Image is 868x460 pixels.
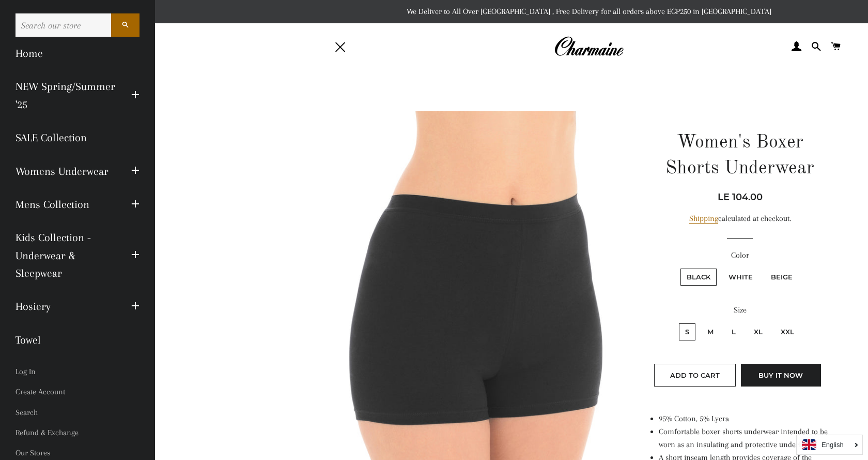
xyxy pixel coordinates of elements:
a: Create Account [8,382,147,402]
img: Charmaine Egypt [554,35,624,58]
a: Kids Collection - Underwear & Sleepwear [8,221,123,290]
label: Size [648,304,832,317]
a: Search [8,403,147,423]
input: Search our store [16,13,111,37]
a: Towel [8,323,147,357]
a: Home [8,37,147,70]
a: Log In [8,362,147,382]
a: SALE Collection [8,121,147,154]
label: XXL [774,323,800,340]
label: S [679,323,695,340]
li: Comfortable boxer shorts underwear intended to be worn as an insulating and protective underlayer [659,425,832,451]
button: Add to Cart [654,364,736,387]
label: L [725,323,742,340]
label: M [701,323,720,340]
div: calculated at checkout. [648,212,832,225]
button: Buy it now [741,364,821,387]
a: Womens Underwear [8,155,123,188]
a: English [802,439,857,450]
label: Black [680,269,717,286]
span: Add to Cart [670,371,720,379]
a: Mens Collection [8,188,123,221]
i: English [822,441,844,448]
label: Color [648,249,832,262]
h1: Women's Boxer Shorts Underwear [648,130,832,182]
a: Hosiery [8,290,123,323]
label: Beige [765,269,799,286]
a: NEW Spring/Summer '25 [8,70,123,121]
label: White [722,269,759,286]
a: Shipping [689,214,718,224]
a: Refund & Exchange [8,423,147,443]
span: 95% Cotton, 5% Lycra [659,414,729,423]
label: XL [748,323,769,340]
span: LE 104.00 [718,191,763,203]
